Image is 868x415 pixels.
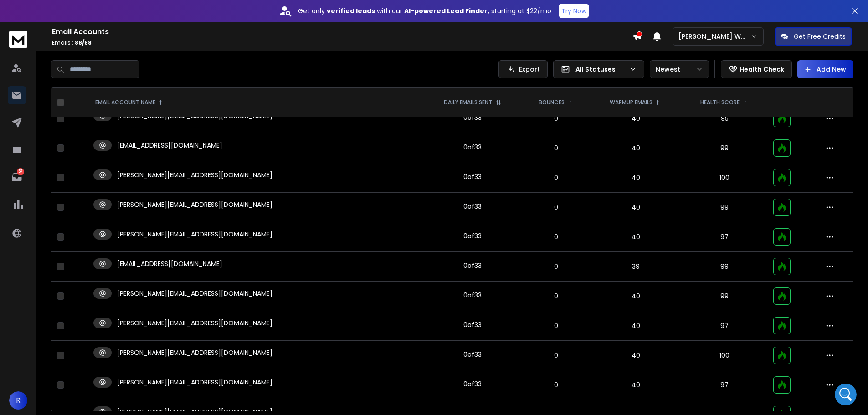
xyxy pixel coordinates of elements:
button: Emoji picker [14,298,21,306]
p: [PERSON_NAME][EMAIL_ADDRESS][DOMAIN_NAME] [117,378,272,387]
strong: verified leads [327,6,375,15]
button: Get Free Credits [775,27,852,46]
div: 0 of 33 [463,291,482,300]
strong: AI-powered Lead Finder, [404,6,489,15]
td: 40 [590,341,682,370]
td: 40 [590,163,682,193]
button: Upload attachment [43,298,51,306]
div: Robert says… [7,133,175,207]
p: 0 [527,203,585,212]
button: R [9,391,27,410]
button: Try Now [559,4,589,18]
button: go back [6,4,23,21]
a: [EMAIL_ADDRESS][DOMAIN_NAME] [40,51,124,67]
img: Profile image for Raj [26,5,41,20]
td: 97 [681,311,768,341]
p: HEALTH SCORE [700,99,740,106]
td: 40 [590,193,682,222]
div: I have a concern about your warmup daily rate. Look at this account[EMAIL_ADDRESS][DOMAIN_NAME]. ... [33,27,175,132]
p: [PERSON_NAME][EMAIL_ADDRESS][DOMAIN_NAME] [117,170,272,179]
div: 0 of 33 [463,143,482,152]
p: [PERSON_NAME][EMAIL_ADDRESS][DOMAIN_NAME] [117,230,272,239]
p: 0 [527,232,585,241]
div: [PERSON_NAME] I like to see the dashboard as an overview but this does not work for me regarding ... [40,212,168,248]
div: [PERSON_NAME] I like to see the dashboard as an overview but this does not work for me regarding ... [33,207,175,253]
td: 40 [590,133,682,163]
div: 0 of 33 [463,172,482,181]
td: 99 [681,282,768,311]
p: [EMAIL_ADDRESS][DOMAIN_NAME] [117,259,222,268]
h1: [PERSON_NAME] [44,5,103,11]
td: 40 [590,370,682,400]
td: 99 [681,193,768,222]
td: 40 [590,104,682,133]
p: BOUNCES [539,99,565,106]
textarea: Message… [8,279,175,295]
button: Gif picker [29,298,36,306]
div: 0 of 33 [463,350,482,359]
p: Emails : [52,39,632,46]
div: EMAIL ACCOUNT NAME [95,99,164,106]
div: As of [DATE] I have asked [PERSON_NAME] to reduce the email warmup to a max of 7 so I expect this... [33,255,175,301]
p: [PERSON_NAME] Workspace [678,32,751,41]
td: 39 [590,252,682,282]
p: 0 [527,262,585,271]
p: [PERSON_NAME][EMAIL_ADDRESS][DOMAIN_NAME] [117,289,272,298]
p: 0 [527,321,585,330]
div: Robert says… [7,207,175,254]
p: [PERSON_NAME][EMAIL_ADDRESS][DOMAIN_NAME] [117,348,272,357]
p: [PERSON_NAME][EMAIL_ADDRESS][DOMAIN_NAME] [117,200,272,209]
td: 40 [590,311,682,341]
p: Health Check [740,65,784,74]
div: Robert says… [7,255,175,308]
p: Get Free Credits [794,32,846,41]
td: 100 [681,341,768,370]
td: 99 [681,133,768,163]
td: 97 [681,222,768,252]
p: WARMUP EMAILS [610,99,652,106]
div: 0 of 33 [463,261,482,270]
div: As of [DATE] I have asked [PERSON_NAME] to reduce the email warmup to a max of 7 so I expect this... [40,260,168,296]
img: logo [9,31,27,48]
p: All Statuses [575,65,626,74]
div: 0 of 33 [463,113,482,122]
p: [EMAIL_ADDRESS][DOMAIN_NAME] [117,141,222,150]
div: 0 of 33 [463,202,482,211]
div: I have a concern about your warmup daily rate. Look at this account . This was originally set for... [40,32,168,95]
td: 100 [681,163,768,193]
td: 40 [590,222,682,252]
td: 95 [681,104,768,133]
p: Get only with our starting at $22/mo [298,6,551,15]
div: 0 of 33 [463,231,482,241]
div: This rapid increase will burn our new email servers before they have chance to warmup. [40,99,168,126]
button: Export [498,60,548,78]
div: Robert says… [7,27,175,133]
div: 0 of 33 [463,379,482,389]
p: 0 [527,143,585,153]
p: 0 [527,173,585,182]
p: 0 [527,380,585,389]
p: 0 [527,351,585,360]
td: 40 [590,282,682,311]
iframe: Intercom live chat [835,384,857,405]
a: 57 [8,168,26,186]
td: 97 [681,370,768,400]
p: Active in the last 15m [44,11,109,20]
td: 99 [681,252,768,282]
p: 0 [527,114,585,123]
button: Health Check [721,60,792,78]
span: 88 / 88 [75,39,92,46]
button: Newest [650,60,709,78]
p: Try Now [561,6,586,15]
button: Send a message… [156,295,171,309]
p: 0 [527,292,585,301]
p: 57 [17,168,24,175]
p: [PERSON_NAME][EMAIL_ADDRESS][DOMAIN_NAME] [117,318,272,328]
div: 0 of 33 [463,320,482,329]
h1: Email Accounts [52,26,632,37]
button: Home [159,4,176,21]
button: Add New [797,60,853,78]
p: DAILY EMAILS SENT [444,99,492,106]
